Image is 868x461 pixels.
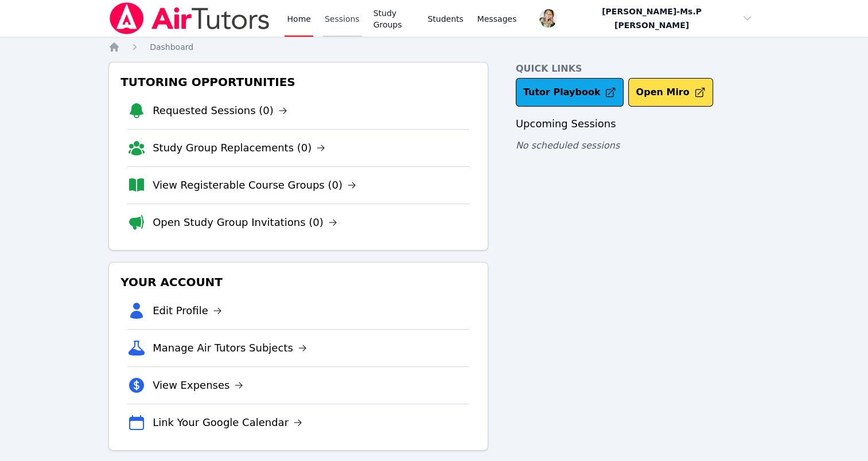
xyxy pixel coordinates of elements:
span: No scheduled sessions [516,140,620,151]
a: Study Group Replacements (0) [153,140,325,156]
h3: Tutoring Opportunities [118,72,478,92]
span: Messages [477,13,517,25]
a: View Registerable Course Groups (0) [153,177,356,193]
h3: Upcoming Sessions [516,116,760,132]
img: Air Tutors [108,2,271,34]
a: Dashboard [150,41,193,53]
a: Open Study Group Invitations (0) [153,214,337,230]
span: Dashboard [150,42,193,52]
a: Link Your Google Calendar [153,415,302,431]
a: Manage Air Tutors Subjects [153,340,307,356]
nav: Breadcrumb [108,41,760,53]
a: Tutor Playbook [516,78,624,107]
h4: Quick Links [516,62,760,76]
button: Open Miro [628,78,713,107]
a: Edit Profile [153,303,222,319]
a: Requested Sessions (0) [153,103,287,119]
h3: Your Account [118,272,478,292]
a: View Expenses [153,377,243,393]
